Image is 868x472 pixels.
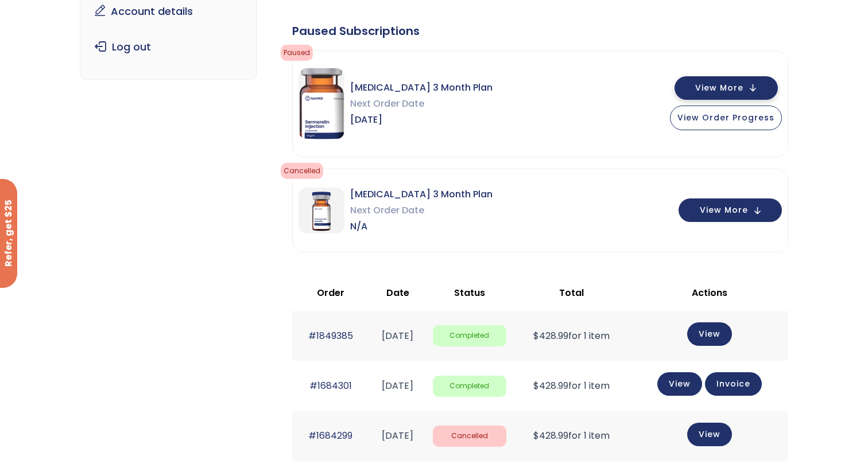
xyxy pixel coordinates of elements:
[512,361,631,411] td: for 1 item
[670,106,782,130] button: View Order Progress
[677,112,774,123] span: View Order Progress
[695,84,743,92] span: View More
[700,206,748,214] span: View More
[433,376,506,397] span: Completed
[309,379,352,392] a: #1684301
[281,45,313,61] span: Paused
[687,322,732,346] a: View
[533,329,568,342] span: 428.99
[350,186,493,202] span: [MEDICAL_DATA] 3 Month Plan
[533,429,539,442] span: $
[281,163,323,179] span: cancelled
[386,286,409,299] span: Date
[705,372,762,396] a: Invoice
[512,311,631,361] td: for 1 item
[317,286,344,299] span: Order
[533,379,539,392] span: $
[657,372,702,396] a: View
[679,198,782,222] button: View More
[533,429,568,442] span: 428.99
[382,329,413,342] time: [DATE]
[308,329,353,342] a: #1849385
[433,426,506,447] span: Cancelled
[292,23,788,39] div: Paused Subscriptions
[350,219,493,235] span: N/A
[687,423,732,446] a: View
[308,429,352,442] a: #1684299
[382,379,413,392] time: [DATE]
[512,411,631,461] td: for 1 item
[533,379,568,392] span: 428.99
[350,112,493,128] span: [DATE]
[89,35,248,59] a: Log out
[350,202,493,219] span: Next Order Date
[433,325,506,346] span: Completed
[559,286,584,299] span: Total
[382,429,413,442] time: [DATE]
[350,80,493,96] span: [MEDICAL_DATA] 3 Month Plan
[350,96,493,112] span: Next Order Date
[692,286,727,299] span: Actions
[533,329,539,342] span: $
[675,76,778,100] button: View More
[454,286,485,299] span: Status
